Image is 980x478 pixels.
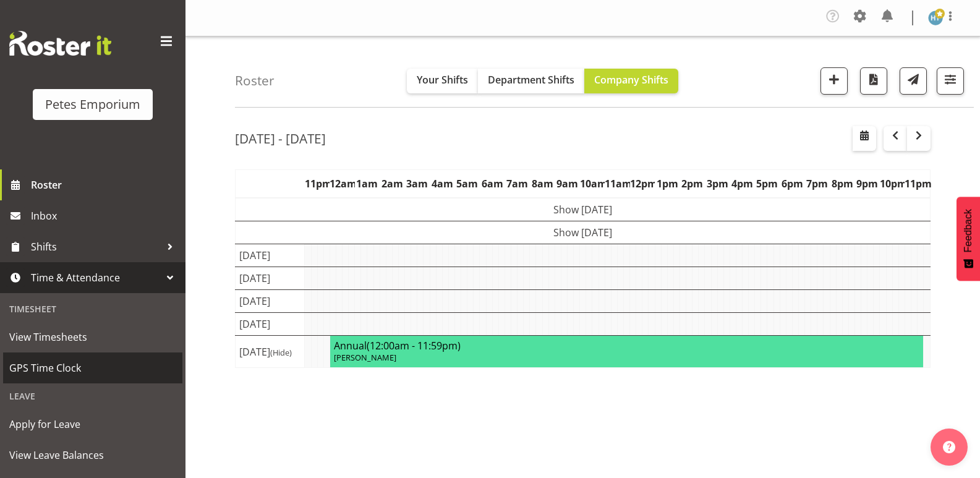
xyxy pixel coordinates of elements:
[236,244,305,267] td: [DATE]
[334,352,396,363] span: [PERSON_NAME]
[963,209,974,252] span: Feedback
[236,313,305,336] td: [DATE]
[580,170,605,198] th: 10am
[480,170,505,198] th: 6am
[355,170,380,198] th: 1am
[31,207,179,225] span: Inbox
[430,170,454,198] th: 4am
[820,67,848,95] button: Add a new shift
[853,126,876,151] button: Select a specific date within the roster.
[455,170,480,198] th: 5am
[236,267,305,290] td: [DATE]
[755,170,780,198] th: 5pm
[730,170,754,198] th: 4pm
[9,415,176,433] span: Apply for Leave
[584,69,678,93] button: Company Shifts
[680,170,704,198] th: 2pm
[530,170,555,198] th: 8am
[928,11,943,25] img: helena-tomlin701.jpg
[9,359,176,377] span: GPS Time Clock
[655,170,680,198] th: 1pm
[900,67,927,95] button: Send a list of all shifts for the selected filtered period to all rostered employees.
[594,73,668,87] span: Company Shifts
[860,67,887,95] button: Download a PDF of the roster according to the set date range.
[235,74,275,88] h4: Roster
[3,296,182,322] div: Timesheet
[555,170,579,198] th: 9am
[236,198,931,221] td: Show [DATE]
[488,73,574,87] span: Department Shifts
[380,170,404,198] th: 2am
[236,290,305,313] td: [DATE]
[305,170,330,198] th: 11pm
[880,170,905,198] th: 10pm
[3,440,182,471] a: View Leave Balances
[957,197,980,281] button: Feedback - Show survey
[405,170,430,198] th: 3am
[943,441,955,453] img: help-xxl-2.png
[31,268,161,287] span: Time & Attendance
[478,69,584,93] button: Department Shifts
[31,237,161,256] span: Shifts
[937,67,964,95] button: Filter Shifts
[605,170,629,198] th: 11am
[367,339,461,352] span: (12:00am - 11:59pm)
[3,322,182,352] a: View Timesheets
[334,339,919,352] h4: Annual
[407,69,478,93] button: Your Shifts
[3,409,182,440] a: Apply for Leave
[417,73,468,87] span: Your Shifts
[236,336,305,368] td: [DATE]
[855,170,880,198] th: 9pm
[236,221,931,244] td: Show [DATE]
[235,130,326,147] h2: [DATE] - [DATE]
[705,170,730,198] th: 3pm
[505,170,529,198] th: 7am
[830,170,854,198] th: 8pm
[780,170,804,198] th: 6pm
[9,446,176,464] span: View Leave Balances
[9,328,176,346] span: View Timesheets
[905,170,930,198] th: 11pm
[3,352,182,383] a: GPS Time Clock
[630,170,655,198] th: 12pm
[9,31,111,56] img: Rosterit website logo
[805,170,830,198] th: 7pm
[270,347,292,358] span: (Hide)
[3,383,182,409] div: Leave
[31,176,179,194] span: Roster
[330,170,354,198] th: 12am
[45,95,140,114] div: Petes Emporium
